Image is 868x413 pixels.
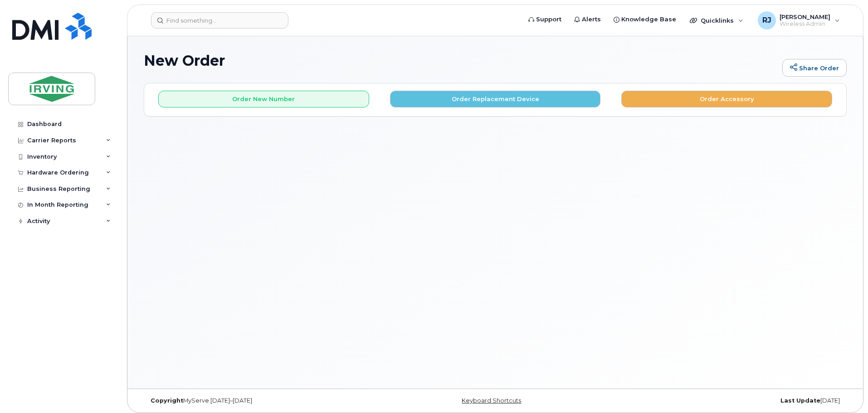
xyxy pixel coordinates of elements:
[621,91,832,107] button: Order Accessory
[151,397,183,404] strong: Copyright
[144,397,378,404] div: MyServe [DATE]–[DATE]
[782,59,847,77] a: Share Order
[780,397,820,404] strong: Last Update
[390,91,601,107] button: Order Replacement Device
[462,397,521,404] a: Keyboard Shortcuts
[158,91,369,107] button: Order New Number
[144,53,778,68] h1: New Order
[612,397,847,404] div: [DATE]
